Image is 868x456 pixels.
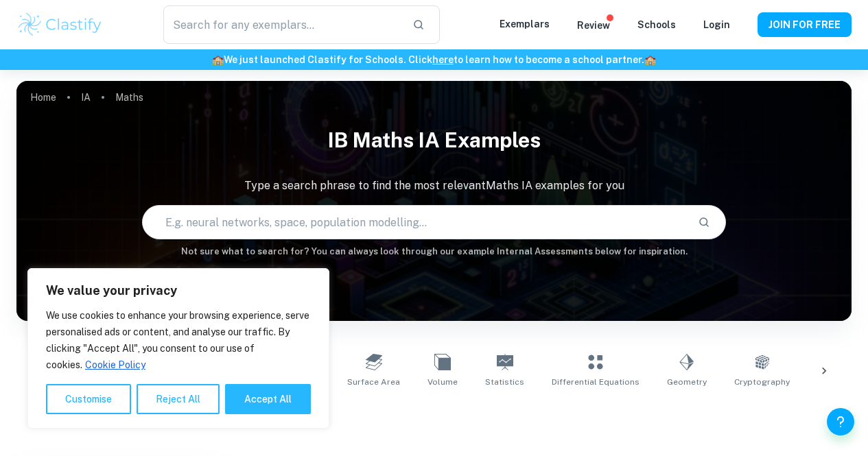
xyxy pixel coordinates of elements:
a: Cookie Policy [84,359,146,371]
button: Help and Feedback [827,408,854,435]
a: Home [30,88,56,107]
button: Accept All [225,384,311,414]
img: Clastify logo [16,11,104,38]
p: Type a search phrase to find the most relevant Maths IA examples for you [16,178,852,194]
h6: Not sure what to search for? You can always look through our example Internal Assessments below f... [16,245,852,259]
button: JOIN FOR FREE [758,12,852,37]
div: We value your privacy [27,268,329,429]
span: Differential Equations [552,376,640,388]
input: Search for any exemplars... [163,5,402,44]
a: IA [81,88,91,107]
button: Search [692,211,716,234]
button: Customise [46,384,131,414]
button: Reject All [137,384,220,414]
a: Login [703,19,730,30]
p: Exemplars [500,16,550,32]
p: Review [577,18,610,33]
span: Geometry [667,376,707,388]
h1: All Maths IA Examples [58,405,810,429]
span: Statistics [485,376,524,388]
p: Maths [115,90,143,105]
h1: IB Maths IA examples [16,119,852,161]
span: Cryptography [734,376,790,388]
span: 🏫 [212,54,224,65]
input: E.g. neural networks, space, population modelling... [143,203,688,241]
p: We value your privacy [46,283,311,299]
p: We use cookies to enhance your browsing experience, serve personalised ads or content, and analys... [46,307,311,373]
a: Schools [637,19,676,30]
span: 🏫 [644,54,656,65]
a: here [432,54,454,65]
span: Volume [427,376,458,388]
span: Surface Area [347,376,400,388]
h6: We just launched Clastify for Schools. Click to learn how to become a school partner. [3,52,865,67]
